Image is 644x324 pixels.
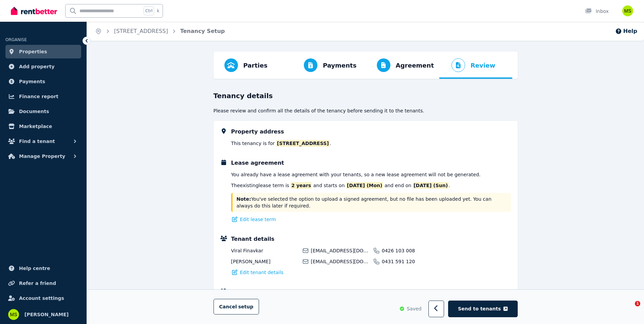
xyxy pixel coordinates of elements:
iframe: Intercom live chat [621,301,637,317]
span: Ctrl [144,6,154,15]
span: [STREET_ADDRESS] [276,140,330,147]
span: Find a tenant [19,137,55,145]
button: Help [615,27,637,35]
button: Edit lease term [231,216,276,223]
p: Please review and confirm all the details of the tenancy before sending it to the tenant s . [214,107,518,114]
span: Help centre [19,264,50,272]
img: Monica Salazar [622,5,633,16]
span: Marketplace [19,122,52,130]
button: Edit tenant details [231,269,284,276]
a: Marketplace [5,120,81,133]
span: Manage Property [19,152,65,160]
span: Edit lease term [240,216,276,223]
button: Payments [292,52,362,79]
a: Finance report [5,90,81,103]
div: This tenancy is for . [231,140,331,147]
span: [DATE] (Mon) [346,182,383,189]
a: Payments [5,75,81,88]
span: 1 [635,301,640,306]
a: Add property [5,60,81,73]
span: Refer a friend [19,279,56,287]
div: The existing lease term is and starts on and end on . [231,171,481,189]
button: Find a tenant [5,134,81,148]
a: Properties [5,45,81,58]
span: 2 years [291,182,312,189]
span: 0426 103 008 [382,247,440,254]
h5: Property address [231,128,284,136]
button: Manage Property [5,149,81,163]
span: Documents [19,107,49,115]
h3: Tenancy details [214,91,518,101]
button: Parties [219,52,273,79]
span: [EMAIL_ADDRESS][DOMAIN_NAME] [311,247,369,254]
span: Payments [323,61,356,70]
img: Monica Salazar [8,309,19,320]
a: Documents [5,105,81,118]
img: RentBetter [11,6,57,16]
nav: Breadcrumb [87,22,233,41]
span: [PERSON_NAME] [24,310,69,319]
a: Refer a friend [5,276,81,290]
p: You've selected the option to upload a signed agreement, but no file has been uploaded yet. You c... [237,196,507,209]
span: Agreement [396,61,434,70]
strong: Note: [237,196,251,202]
span: Add property [19,62,55,71]
span: Cancel [219,304,254,310]
span: Payments [19,77,45,86]
span: Finance report [19,92,58,101]
p: You already have a lease agreement with your tenant s , so a new lease agreement will not be gene... [231,171,481,178]
a: [STREET_ADDRESS] [114,28,168,34]
span: k [157,8,159,14]
span: Tenancy Setup [180,27,225,35]
span: Saved [407,306,421,312]
a: Help centre [5,262,81,275]
nav: Progress [214,52,518,79]
span: [EMAIL_ADDRESS][DOMAIN_NAME] [311,258,369,265]
span: ORGANISE [5,37,27,42]
span: 0431 591 120 [382,258,440,265]
button: Agreement [365,52,440,79]
button: Review [439,52,501,79]
span: [DATE] (Sun) [413,182,448,189]
span: [PERSON_NAME] [231,258,298,265]
button: Send to tenants [448,301,517,318]
h5: Tenant details [231,235,275,243]
span: setup [238,304,254,310]
img: Landlord Details [220,289,227,294]
span: Properties [19,48,47,56]
span: Account settings [19,294,64,302]
h5: Rental provider details [231,288,301,296]
button: Cancelsetup [214,299,259,315]
span: Edit tenant details [240,269,284,276]
h5: Lease agreement [231,159,284,167]
div: Inbox [585,8,609,15]
span: Send to tenants [458,306,501,312]
span: Parties [243,61,268,70]
span: Review [471,61,495,70]
a: Account settings [5,291,81,305]
span: Viral Finavkar [231,247,298,254]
